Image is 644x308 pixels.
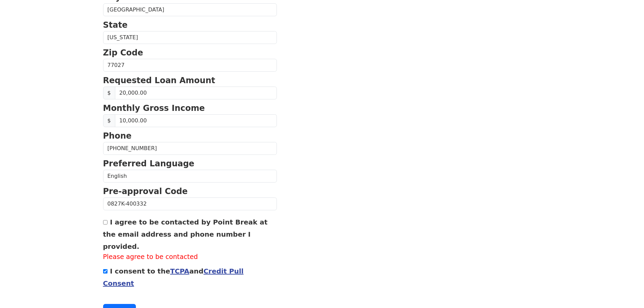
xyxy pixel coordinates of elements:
[103,76,215,85] strong: Requested Loan Amount
[103,142,277,155] input: Phone
[115,114,277,127] input: Monthly Gross Income
[103,197,277,210] input: Pre-approval Code
[115,87,277,99] input: Requested Loan Amount
[103,59,277,72] input: Zip Code
[103,48,143,57] strong: Zip Code
[103,267,244,287] a: Credit Pull Consent
[103,218,268,251] label: I agree to be contacted by Point Break at the email address and phone number I provided.
[103,114,115,127] span: $
[170,267,189,275] a: TCPA
[103,3,277,16] input: City
[103,267,244,287] label: I consent to the and
[103,131,132,141] strong: Phone
[103,102,277,114] p: Monthly Gross Income
[103,187,188,196] strong: Pre-approval Code
[103,87,115,99] span: $
[103,159,194,168] strong: Preferred Language
[103,252,277,262] label: Please agree to be contacted
[103,20,128,30] strong: State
